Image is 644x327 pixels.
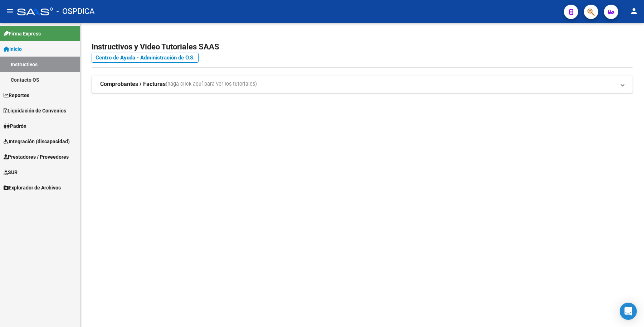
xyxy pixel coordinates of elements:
[4,30,41,38] span: Firma Express
[4,168,18,176] span: SUR
[4,122,26,130] span: Padrón
[4,107,66,115] span: Liquidación de Convenios
[100,80,166,88] strong: Comprobantes / Facturas
[92,76,633,93] mat-expansion-panel-header: Comprobantes / Facturas(haga click aquí para ver los tutoriales)
[57,4,94,19] span: - OSPDICA
[4,91,29,99] span: Reportes
[92,53,199,63] a: Centro de Ayuda - Administración de O.S.
[620,303,637,320] div: Open Intercom Messenger
[4,138,70,145] span: Integración (discapacidad)
[166,80,257,88] span: (haga click aquí para ver los tutoriales)
[6,7,14,15] mat-icon: menu
[92,40,633,54] h2: Instructivos y Video Tutoriales SAAS
[630,7,638,15] mat-icon: person
[4,153,69,161] span: Prestadores / Proveedores
[4,45,22,53] span: Inicio
[4,184,61,192] span: Explorador de Archivos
